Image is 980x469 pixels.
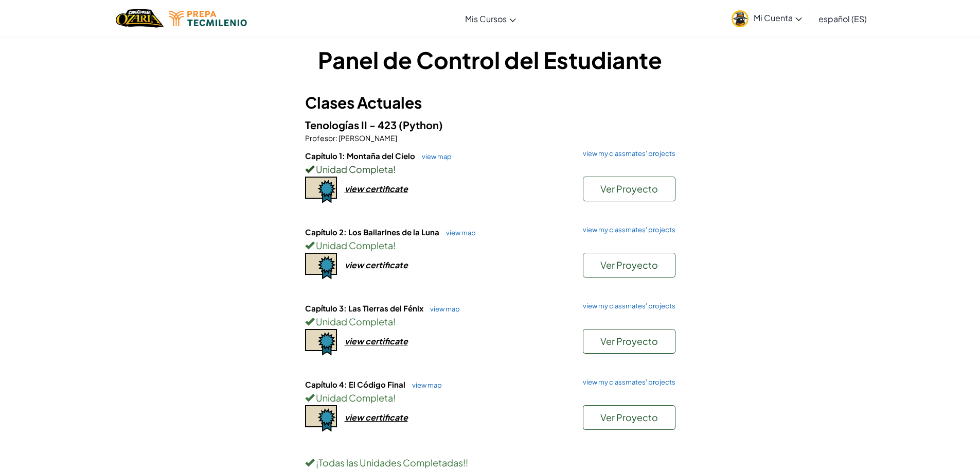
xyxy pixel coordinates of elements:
[314,163,393,175] span: Unidad Completa
[600,183,658,195] span: Ver Proyecto
[407,381,442,389] a: view map
[465,13,507,24] span: Mis Cursos
[314,239,393,251] span: Unidad Completa
[583,253,675,277] button: Ver Proyecto
[305,379,407,389] span: Capítulo 4: El Código Final
[169,11,247,26] img: Tecmilenio logo
[417,152,452,161] a: view map
[305,329,337,356] img: certificate-icon.png
[726,2,807,34] a: Mi Cuenta
[345,259,408,270] div: view certificate
[314,392,393,404] span: Unidad Completa
[305,259,408,270] a: view certificate
[305,336,408,346] a: view certificate
[116,8,164,29] a: Ozaria by CodeCombat logo
[305,91,675,114] h3: Clases Actuales
[393,239,396,251] span: !
[305,177,337,203] img: certificate-icon.png
[345,336,408,346] div: view certificate
[818,13,867,24] span: español (ES)
[425,305,460,313] a: view map
[305,227,441,237] span: Capítulo 2: Los Bailarines de la Luna
[600,411,658,423] span: Ver Proyecto
[583,329,675,354] button: Ver Proyecto
[314,316,393,327] span: Unidad Completa
[305,412,408,423] a: view certificate
[345,183,408,194] div: view certificate
[305,405,337,432] img: certificate-icon.png
[314,457,466,468] span: ¡Todas las Unidades Completadas!
[583,177,675,201] button: Ver Proyecto
[305,303,425,313] span: Capítulo 3: Las Tierras del Fénix
[732,10,749,27] img: avatar
[116,8,164,29] img: Home
[393,392,396,404] span: !
[399,118,443,131] span: (Python)
[305,44,675,76] h1: Panel de Control del Estudiante
[754,12,802,23] span: Mi Cuenta
[335,133,337,143] span: :
[305,133,335,143] span: Profesor
[305,253,337,280] img: certificate-icon.png
[583,405,675,430] button: Ver Proyecto
[466,457,468,468] span: !
[578,303,675,309] a: view my classmates' projects
[600,259,658,271] span: Ver Proyecto
[393,316,396,327] span: !
[305,118,399,131] span: Tenologías II - 423
[393,163,396,175] span: !
[460,5,521,32] a: Mis Cursos
[345,412,408,423] div: view certificate
[441,229,476,237] a: view map
[305,151,417,161] span: Capítulo 1: Montaña del Cielo
[337,133,397,143] span: [PERSON_NAME]
[578,227,675,233] a: view my classmates' projects
[813,5,872,32] a: español (ES)
[600,335,658,347] span: Ver Proyecto
[578,150,675,157] a: view my classmates' projects
[578,379,675,386] a: view my classmates' projects
[305,183,408,194] a: view certificate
